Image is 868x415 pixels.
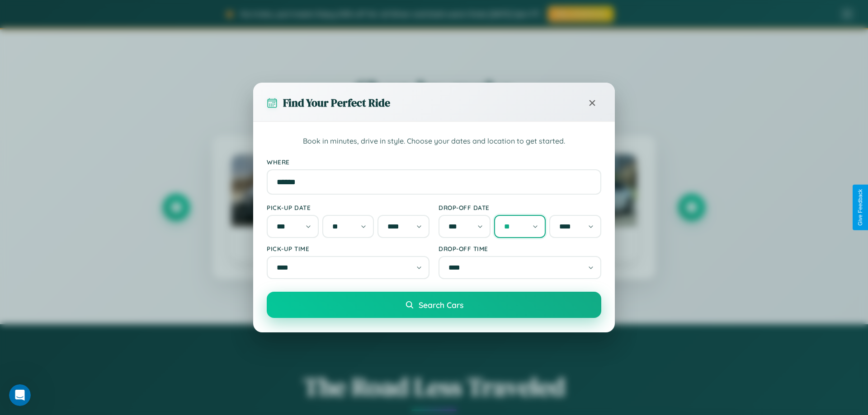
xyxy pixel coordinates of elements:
span: Search Cars [419,300,463,310]
label: Where [267,158,601,166]
label: Pick-up Date [267,204,429,211]
label: Drop-off Time [439,245,601,252]
p: Book in minutes, drive in style. Choose your dates and location to get started. [267,135,601,147]
h3: Find Your Perfect Ride [283,95,390,110]
label: Drop-off Date [439,204,601,211]
label: Pick-up Time [267,245,429,252]
button: Search Cars [267,292,601,318]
